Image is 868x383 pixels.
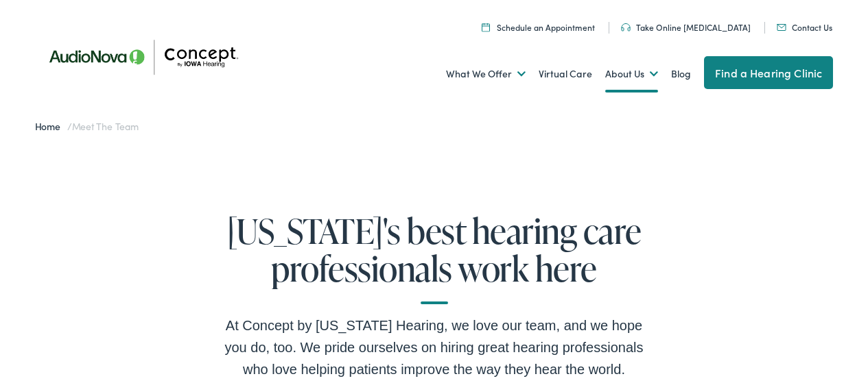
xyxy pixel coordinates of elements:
[704,56,833,89] a: Find a Hearing Clinic
[482,23,490,32] img: A calendar icon to schedule an appointment at Concept by Iowa Hearing.
[35,119,139,133] span: /
[777,24,786,31] img: utility icon
[215,314,654,380] div: At Concept by [US_STATE] Hearing, we love our team, and we hope you do, too. We pride ourselves o...
[482,21,595,33] a: Schedule an Appointment
[621,23,631,32] img: utility icon
[539,49,592,99] a: Virtual Care
[35,119,67,133] a: Home
[777,21,832,33] a: Contact Us
[671,49,691,99] a: Blog
[605,49,658,99] a: About Us
[72,119,139,133] span: Meet the Team
[621,21,751,33] a: Take Online [MEDICAL_DATA]
[215,212,654,304] h1: [US_STATE]'s best hearing care professionals work here
[446,49,526,99] a: What We Offer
